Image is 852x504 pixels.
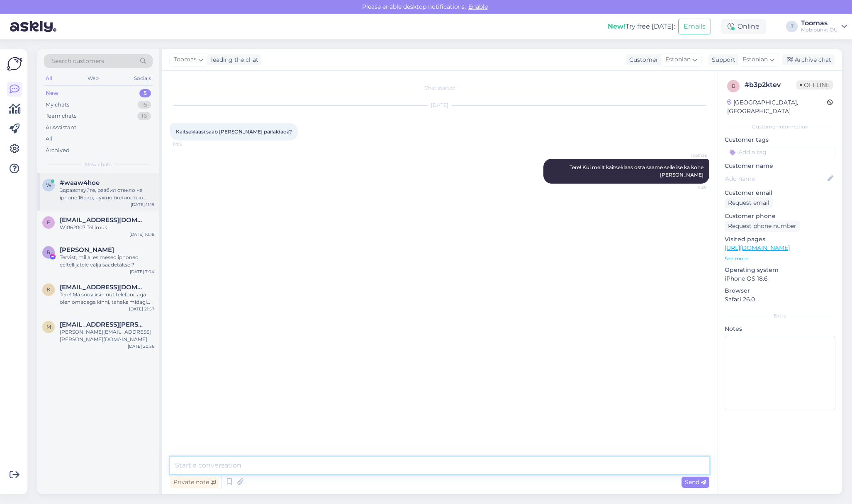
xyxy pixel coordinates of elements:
[7,56,22,72] img: Askly Logo
[725,212,835,220] p: Customer phone
[796,80,833,90] span: Offline
[725,162,835,170] p: Customer name
[60,328,154,343] div: [PERSON_NAME][EMAIL_ADDRESS][PERSON_NAME][DOMAIN_NAME]
[85,161,112,168] span: New chats
[46,324,51,330] span: m
[725,274,835,283] p: iPhone OS 18.6
[782,54,835,65] div: Archive chat
[676,184,707,190] span: 11:20
[60,187,154,201] div: Здравствуйте, разбил стекло на iphone 16 pro, нужно полностью менять дисплей или можно как-то сте...
[725,174,826,183] input: Add name
[725,266,835,274] p: Operating system
[176,128,292,135] span: Kaitseklaasi saab [PERSON_NAME] paifaldada?
[725,189,835,197] p: Customer email
[173,141,204,147] span: 11:06
[801,27,838,33] div: Mobipunkt OÜ
[46,101,69,109] div: My chats
[129,306,154,312] div: [DATE] 21:57
[626,56,658,64] div: Customer
[130,269,154,275] div: [DATE] 7:04
[725,295,835,304] p: Safari 26.0
[801,20,847,33] a: ToomasMobipunkt OÜ
[570,164,705,178] span: Tere! Kui meilt kaitseklaas osta saame selle ise ka kohe [PERSON_NAME]
[60,246,114,254] span: Reiko Reinau
[46,182,51,188] span: w
[742,55,768,64] span: Estonian
[129,231,154,237] div: [DATE] 10:18
[138,101,151,109] div: 15
[170,102,709,109] div: [DATE]
[132,73,153,84] div: Socials
[745,80,796,90] div: # b3p2ktev
[47,249,51,255] span: R
[60,224,154,231] div: W1062007 Tellimus
[725,235,835,244] p: Visited pages
[46,124,76,132] div: AI Assistant
[608,22,626,30] b: New!
[725,255,835,262] p: See more ...
[60,179,100,187] span: #waaw4hoe
[60,283,146,291] span: kunozifier@gmail.com
[725,197,773,208] div: Request email
[131,201,154,208] div: [DATE] 11:19
[725,286,835,295] p: Browser
[732,83,735,89] span: b
[725,136,835,144] p: Customer tags
[725,325,835,333] p: Notes
[86,73,100,84] div: Web
[678,19,711,34] button: Emails
[139,89,151,97] div: 5
[208,56,258,64] div: leading the chat
[801,20,838,27] div: Toomas
[676,152,707,158] span: Toomas
[725,244,790,252] a: [URL][DOMAIN_NAME]
[725,220,800,232] div: Request phone number
[44,73,54,84] div: All
[60,291,154,306] div: Tere! Ma sooviksin uut telefoni, aga olen omadega kinni, tahaks midagi mis on kõrgem kui 60hz ekr...
[60,321,146,328] span: monika.aedma@gmail.com
[786,21,798,32] div: T
[60,216,146,224] span: edvinkristofor21@gmail.com
[51,57,104,65] span: Search customers
[46,135,53,143] div: All
[708,56,735,64] div: Support
[685,478,706,486] span: Send
[60,254,154,269] div: Tervist, millal esimesed iphoned eeltellijatele välja saadetakse ?
[174,55,197,64] span: Toomas
[46,146,70,155] div: Archived
[47,286,51,293] span: k
[466,3,490,10] span: Enable
[725,146,835,158] input: Add a tag
[665,55,691,64] span: Estonian
[725,312,835,320] div: Extra
[170,477,219,488] div: Private note
[170,84,709,92] div: Chat started
[46,89,58,97] div: New
[137,112,151,120] div: 16
[47,219,50,225] span: e
[608,22,675,31] div: Try free [DATE]:
[727,98,827,116] div: [GEOGRAPHIC_DATA], [GEOGRAPHIC_DATA]
[725,123,835,131] div: Customer information
[46,112,76,120] div: Team chats
[128,343,154,349] div: [DATE] 20:56
[721,19,766,34] div: Online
